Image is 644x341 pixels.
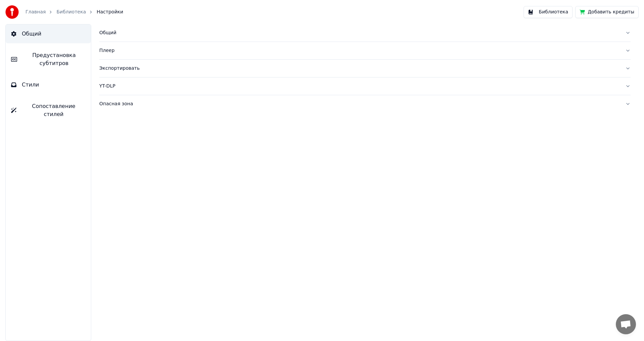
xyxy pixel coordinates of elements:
button: Стили [6,75,91,94]
button: Общий [99,24,631,42]
span: Предустановка субтитров [22,51,86,67]
div: YT-DLP [99,83,620,90]
div: Открытый чат [616,314,636,334]
a: Главная [25,9,46,15]
a: Библиотека [56,9,86,15]
button: Сопоставление стилей [6,97,91,124]
span: Общий [22,30,41,38]
nav: breadcrumb [25,9,123,15]
img: youka [5,5,19,19]
button: Предустановка субтитров [6,46,91,73]
div: Общий [99,30,620,36]
div: Экспортировать [99,65,620,72]
div: Плеер [99,47,620,54]
button: Экспортировать [99,60,631,77]
button: Общий [6,24,91,43]
div: Опасная зона [99,101,620,107]
span: Стили [22,81,39,89]
button: Библиотека [524,6,573,18]
button: YT-DLP [99,77,631,95]
button: Добавить кредиты [575,6,639,18]
span: Настройки [97,9,123,15]
button: Опасная зона [99,95,631,113]
button: Плеер [99,42,631,59]
span: Сопоставление стилей [22,102,86,118]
